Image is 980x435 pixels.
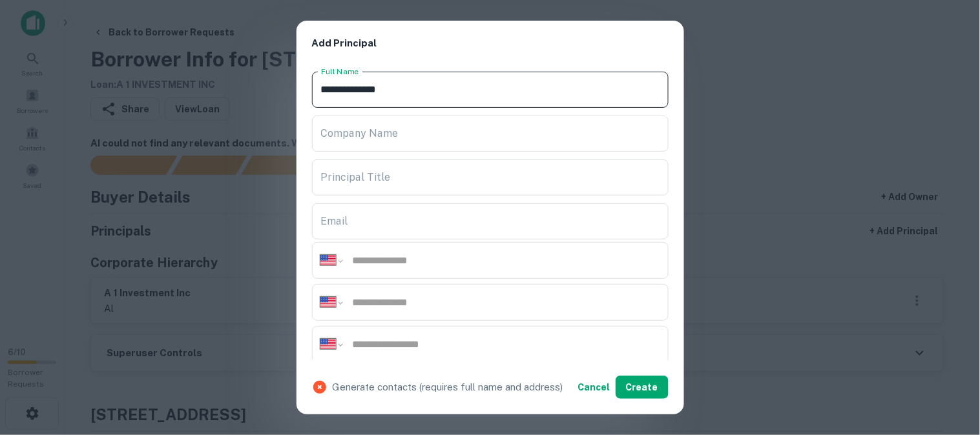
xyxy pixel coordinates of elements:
iframe: Chat Widget [915,332,980,394]
p: Generate contacts (requires full name and address) [333,379,563,395]
label: Full Name [321,66,359,77]
h2: Add Principal [297,21,684,66]
button: Create [616,376,669,399]
button: Cancel [573,376,616,399]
